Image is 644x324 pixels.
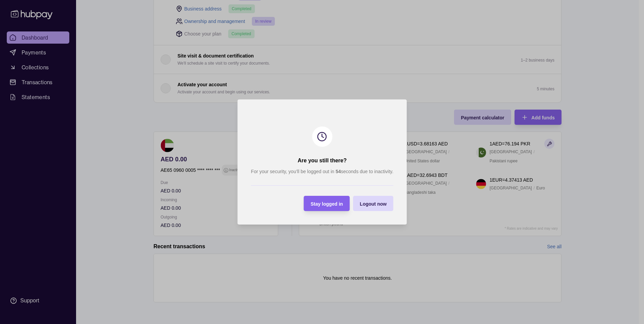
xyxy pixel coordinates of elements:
p: For your security, you’ll be logged out in seconds due to inactivity. [251,168,393,175]
button: Stay logged in [304,196,350,211]
button: Logout now [353,196,393,211]
span: Logout now [360,201,386,207]
span: Stay logged in [310,201,343,207]
strong: 54 [335,169,341,174]
h2: Are you still there? [297,157,347,164]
